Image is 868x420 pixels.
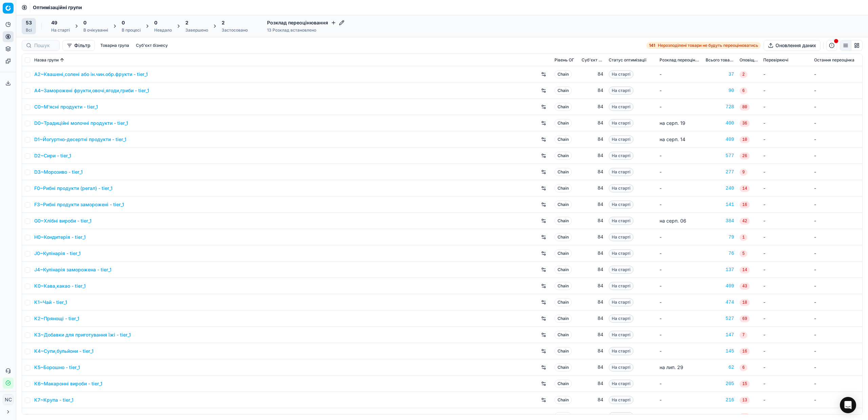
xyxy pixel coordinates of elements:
div: 84 [582,87,603,94]
td: - [657,376,703,392]
span: На старті [609,217,633,225]
td: - [811,131,862,148]
td: - [811,66,862,82]
a: K5~Борошно - tier_1 [34,364,80,371]
td: - [811,115,862,131]
span: 7 [740,332,747,339]
span: 14 [740,185,750,192]
a: 277 [706,169,734,175]
td: - [761,99,811,115]
div: Всі [26,27,32,33]
td: - [811,196,862,213]
span: На старті [609,119,633,127]
div: 84 [582,136,603,143]
a: 474 [706,299,734,306]
a: 409 [706,136,734,143]
td: - [761,213,811,229]
td: - [657,294,703,310]
span: Chain [554,396,572,404]
div: 84 [582,169,603,175]
input: Пошук [34,42,55,49]
a: 728 [706,103,734,110]
span: Chain [554,233,572,241]
button: Оновлення даних [764,40,821,51]
span: NC [3,395,13,405]
td: - [657,99,703,115]
span: 0 [122,19,125,26]
span: 6 [740,88,747,94]
div: 84 [582,315,603,322]
span: 0 [154,19,157,26]
span: 15 [740,381,750,387]
td: - [657,66,703,82]
td: - [761,196,811,213]
span: Назва групи [34,57,59,63]
a: 384 [706,217,734,224]
td: - [811,229,862,245]
div: 240 [706,185,734,192]
td: - [761,82,811,99]
a: 137 [706,266,734,273]
a: 147 [706,331,734,338]
td: - [657,245,703,262]
a: K8~Мюслі,каші,сухі сніданки,пластівці - tier_1 [34,413,143,420]
span: Остання переоцінка [814,57,854,63]
span: Нерозподілені товари не будуть переоцінюватись [658,43,758,48]
span: Chain [554,184,572,192]
a: D1~Йогуртно-десертні продукти - tier_1 [34,136,126,143]
button: Sorted by Назва групи ascending [59,57,65,63]
span: 16 [740,348,750,355]
span: На старті [609,168,633,176]
a: K2~Прянощі - tier_1 [34,315,79,322]
h4: Розклад переоцінювання [267,19,344,26]
span: Всього товарів [706,57,734,63]
span: Chain [554,70,572,78]
div: 527 [706,315,734,322]
span: Chain [554,298,572,306]
span: 26 [740,153,750,159]
div: 84 [582,266,603,273]
td: - [761,148,811,164]
span: Chain [554,103,572,111]
a: K6~Макаронні вироби - tier_1 [34,380,102,387]
span: 5 [740,250,747,257]
div: 37 [706,71,734,78]
td: - [811,213,862,229]
td: - [811,343,862,359]
span: На старті [609,331,633,339]
button: NC [3,394,14,405]
td: - [657,82,703,99]
a: A2~Квашені,солені або ін.чин.обр.фрукти - tier_1 [34,71,148,78]
button: Фільтр [62,40,95,51]
td: - [657,164,703,180]
td: - [657,343,703,359]
div: В очікуванні [83,27,108,33]
button: Суб'єкт бізнесу [133,41,170,50]
span: 9 [740,169,747,176]
span: На старті [609,87,633,95]
div: Open Intercom Messenger [840,397,856,413]
span: Chain [554,363,572,371]
div: 84 [582,201,603,208]
span: на серп. 19 [660,120,685,126]
td: - [811,392,862,408]
a: D0~Традиційні молочні продукти - tier_1 [34,120,128,127]
div: 84 [582,152,603,159]
div: 79 [706,234,734,241]
span: Chain [554,135,572,144]
td: - [657,278,703,294]
span: Chain [554,314,572,323]
div: 141 [706,201,734,208]
div: Застосовано [222,27,248,33]
td: - [657,229,703,245]
td: - [761,278,811,294]
a: 209 [706,413,734,420]
span: 6 [740,364,747,371]
a: J4~Кулінарія заморожена - tier_1 [34,266,112,273]
span: 14 [740,267,750,273]
span: Chain [554,87,572,95]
